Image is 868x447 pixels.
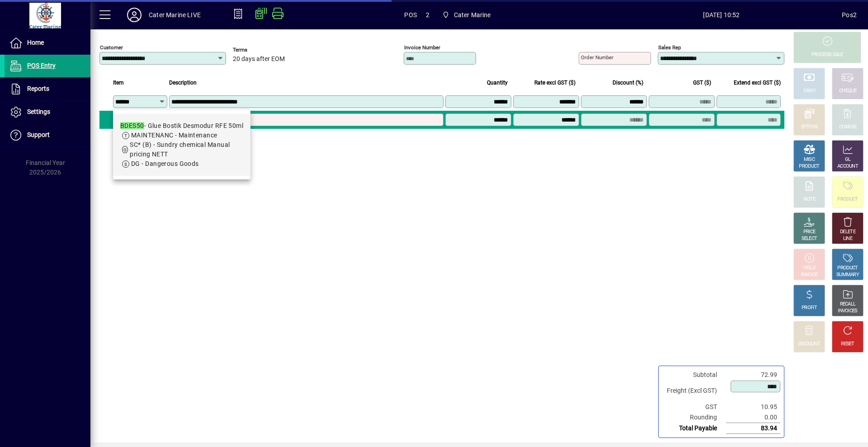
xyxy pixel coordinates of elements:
[658,44,681,51] mat-label: Sales rep
[662,370,726,380] td: Subtotal
[131,160,199,167] span: DG - Dangerous Goods
[426,8,429,22] span: 2
[404,44,440,51] mat-label: Invoice number
[839,124,857,131] div: CHARGE
[803,265,815,272] div: HOLD
[27,62,56,69] span: POS Entry
[839,88,856,94] div: CHEQUE
[27,85,49,92] span: Reports
[726,370,780,380] td: 72.99
[801,124,818,131] div: EFTPOS
[5,32,90,54] a: Home
[803,88,815,94] div: CASH
[837,163,858,170] div: ACCOUNT
[837,265,858,272] div: PRODUCT
[613,78,643,88] span: Discount (%)
[840,301,856,308] div: RECALL
[811,52,843,58] div: PROCESS SALE
[662,380,726,402] td: Freight (Excl GST)
[169,78,197,88] span: Description
[801,272,817,278] div: INVOICE
[131,132,217,139] span: MAINTENANC - Maintenance
[836,272,859,278] div: SUMMARY
[662,423,726,434] td: Total Payable
[5,124,90,146] a: Support
[149,8,201,22] div: Cater Marine LIVE
[734,78,781,88] span: Extend excl GST ($)
[802,305,817,311] div: PROFIT
[113,78,124,88] span: Item
[798,341,820,348] div: DISCOUNT
[5,78,90,100] a: Reports
[120,121,243,131] div: - Glue Bostik Desmodur RFE 50ml
[841,341,854,348] div: RESET
[804,156,815,163] div: MISC
[27,39,44,46] span: Home
[726,402,780,412] td: 10.95
[487,78,508,88] span: Quantity
[581,54,613,61] mat-label: Order number
[233,56,285,63] span: 20 days after EOM
[843,235,852,242] div: LINE
[837,196,858,203] div: PRODUCT
[726,412,780,423] td: 0.00
[454,8,491,22] span: Cater Marine
[27,108,50,115] span: Settings
[840,229,855,235] div: DELETE
[838,308,857,315] div: INVOICES
[726,423,780,434] td: 83.94
[120,7,149,23] button: Profile
[439,7,495,23] span: Cater Marine
[601,8,842,22] span: [DATE] 10:52
[27,131,50,138] span: Support
[662,412,726,423] td: Rounding
[803,229,816,235] div: PRICE
[404,8,417,22] span: POS
[803,196,815,203] div: NOTE
[662,402,726,412] td: GST
[845,156,851,163] div: GL
[113,114,250,176] mat-option: BDES50 - Glue Bostik Desmodur RFE 50ml
[842,8,857,22] div: Pos2
[534,78,576,88] span: Rate excl GST ($)
[802,235,817,242] div: SELECT
[100,44,123,51] mat-label: Customer
[799,163,819,170] div: PRODUCT
[120,122,144,129] em: BDES50
[5,101,90,123] a: Settings
[130,141,230,158] span: SC* (B) - Sundry chemical Manual pricing NETT
[693,78,711,88] span: GST ($)
[233,47,287,53] span: Terms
